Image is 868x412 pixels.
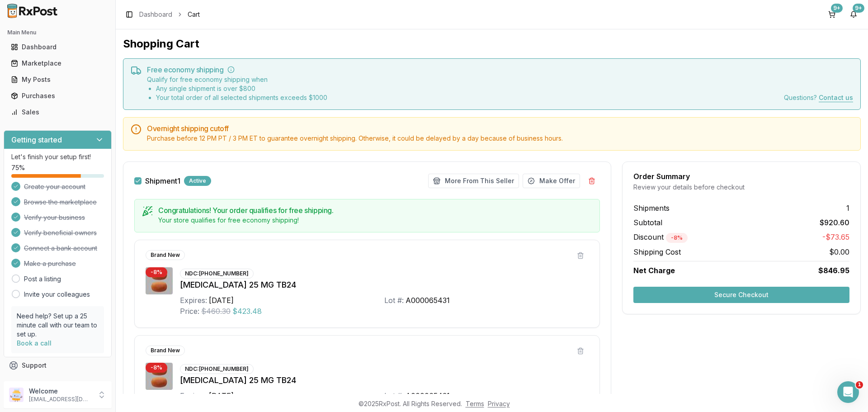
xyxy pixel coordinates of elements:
div: Price: [180,306,199,317]
button: Feedback [4,374,112,390]
div: - 8 % [666,233,688,243]
h3: Getting started [11,134,62,145]
div: 9+ [853,4,864,13]
div: Dashboard [11,43,104,52]
h5: Overnight shipping cutoff [147,125,853,132]
a: Book a call [17,339,52,347]
div: [MEDICAL_DATA] 25 MG TB24 [180,279,589,291]
span: Net Charge [633,266,675,275]
span: Browse the marketplace [24,198,97,207]
span: $0.00 [829,246,849,257]
a: Dashboard [139,10,172,19]
button: Dashboard [4,40,112,54]
button: More From This Seller [428,174,519,188]
div: Purchases [11,91,104,100]
a: Privacy [488,400,510,407]
div: Your store qualifies for free economy shipping! [158,216,592,225]
div: 9+ [831,4,843,13]
span: Feedback [22,377,52,386]
a: Invite your colleagues [24,290,90,299]
div: Sales [11,108,104,117]
button: Support [4,357,112,374]
span: 75 % [11,163,25,172]
div: [DATE] [209,295,234,306]
img: RxPost Logo [4,4,61,18]
div: [DATE] [209,390,234,401]
div: Active [184,176,211,186]
div: NDC: [PHONE_NUMBER] [180,269,254,279]
button: 9+ [846,7,861,22]
span: Discount [633,232,688,242]
span: $460.30 [201,306,231,317]
button: Sales [4,105,112,119]
span: Connect a bank account [24,244,97,253]
span: Make a purchase [24,259,76,268]
h5: Congratulations! Your order qualifies for free shipping. [158,207,592,214]
div: A000065431 [406,390,450,401]
p: Need help? Set up a 25 minute call with our team to set up. [17,312,99,339]
div: Qualify for free economy shipping when [147,75,327,102]
p: [EMAIL_ADDRESS][DOMAIN_NAME] [29,396,92,403]
iframe: Intercom live chat [837,381,859,403]
span: -$73.65 [822,232,849,243]
span: Create your account [24,182,85,191]
p: Let's finish your setup first! [11,152,104,161]
p: Welcome [29,387,92,396]
div: Lot #: [384,390,404,401]
span: 1 [846,203,849,213]
div: Expires: [180,295,207,306]
img: Myrbetriq 25 MG TB24 [146,267,173,294]
div: - 8 % [146,363,167,373]
div: Review your details before checkout [633,183,849,192]
button: Marketplace [4,56,112,71]
li: Any single shipment is over $ 800 [156,84,327,93]
div: Questions? [784,93,853,102]
span: Verify beneficial owners [24,228,97,237]
button: Make Offer [523,174,580,188]
span: Verify your business [24,213,85,222]
li: Your total order of all selected shipments exceeds $ 1000 [156,93,327,102]
a: Sales [7,104,108,120]
div: Order Summary [633,173,849,180]
div: Brand New [146,250,185,260]
button: Purchases [4,89,112,103]
span: $920.60 [820,217,849,228]
span: 1 [856,381,863,388]
a: Purchases [7,88,108,104]
div: A000065431 [406,295,450,306]
span: Shipping Cost [633,246,681,257]
span: $846.95 [818,265,849,276]
h1: Shopping Cart [123,37,861,51]
div: Brand New [146,346,185,355]
a: My Posts [7,71,108,88]
span: $423.48 [232,306,262,317]
h2: Main Menu [7,29,108,36]
img: User avatar [9,388,24,402]
span: Cart [188,10,200,19]
div: Purchase before 12 PM PT / 3 PM ET to guarantee overnight shipping. Otherwise, it could be delaye... [147,134,853,143]
nav: breadcrumb [139,10,200,19]
div: [MEDICAL_DATA] 25 MG TB24 [180,374,589,387]
span: Subtotal [633,217,662,228]
img: Myrbetriq 25 MG TB24 [146,363,173,390]
button: Secure Checkout [633,287,849,303]
span: Shipments [633,203,670,213]
button: My Posts [4,72,112,87]
span: Shipment 1 [145,177,180,185]
div: Lot #: [384,295,404,306]
div: Expires: [180,390,207,401]
div: NDC: [PHONE_NUMBER] [180,364,254,374]
a: Post a listing [24,275,61,284]
h5: Free economy shipping [147,66,853,73]
div: My Posts [11,75,104,84]
button: 9+ [825,7,839,22]
div: Marketplace [11,59,104,68]
a: Terms [466,400,484,407]
div: - 8 % [146,267,167,277]
a: Dashboard [7,39,108,55]
a: Marketplace [7,55,108,71]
